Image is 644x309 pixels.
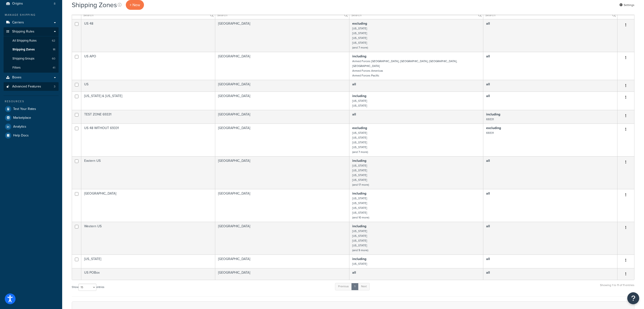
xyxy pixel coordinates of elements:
[81,80,215,92] td: US
[12,48,35,52] span: Shipping Zones
[352,158,366,163] b: including
[72,284,104,291] label: Show entries
[4,99,59,103] div: Resources
[13,134,29,138] span: Help Docs
[215,268,349,280] td: [GEOGRAPHIC_DATA]
[352,93,366,98] b: including
[4,45,59,54] li: Shipping Zones
[486,125,501,130] b: excluding
[4,45,59,54] a: Shipping Zones 11
[215,156,349,189] td: [GEOGRAPHIC_DATA]
[215,110,349,124] td: [GEOGRAPHIC_DATA]
[4,27,59,73] li: Shipping Rules
[352,224,366,229] b: including
[352,136,367,140] small: [US_STATE]
[352,256,366,261] b: including
[215,189,349,222] td: [GEOGRAPHIC_DATA]
[352,54,366,59] b: including
[486,82,490,87] b: all
[352,145,367,149] small: [US_STATE]
[352,270,356,275] b: all
[486,112,500,117] b: including
[358,283,370,290] a: Next
[81,52,215,80] td: US APO
[352,211,367,215] small: [US_STATE]
[352,59,457,68] small: Armed Forces [GEOGRAPHIC_DATA], [GEOGRAPHIC_DATA], [GEOGRAPHIC_DATA], [GEOGRAPHIC_DATA]
[352,99,367,103] small: [US_STATE]
[486,224,490,229] b: all
[352,173,367,177] small: [US_STATE]
[352,140,367,145] small: [US_STATE]
[352,26,367,31] small: [US_STATE]
[352,45,368,50] small: (and 7 more)
[4,82,59,91] li: Advanced Features
[72,0,117,10] h1: Shipping Zones
[215,52,349,80] td: [GEOGRAPHIC_DATA]
[600,282,634,293] div: Showing 1 to 11 of 11 entries
[4,36,59,45] li: All Shipping Rules
[81,11,215,19] input: Search
[13,116,31,120] span: Marketplace
[81,156,215,189] td: Eastern US
[352,196,367,201] small: [US_STATE]
[4,36,59,45] a: All Shipping Rules 62
[352,183,369,187] small: (and 17 more)
[53,48,55,52] span: 11
[351,283,358,290] a: 1
[81,92,215,110] td: [US_STATE] & [US_STATE]
[4,18,59,27] li: Carriers
[215,80,349,92] td: [GEOGRAPHIC_DATA]
[12,66,21,70] span: Filters
[12,21,24,25] span: Carriers
[12,57,34,61] span: Shipping Groups
[352,206,367,210] small: [US_STATE]
[81,110,215,124] td: TEST ZONE 69331
[352,191,366,196] b: including
[215,124,349,156] td: [GEOGRAPHIC_DATA]
[215,255,349,268] td: [GEOGRAPHIC_DATA]
[4,54,59,63] li: Shipping Groups
[352,82,356,87] b: all
[486,93,490,98] b: all
[352,31,367,35] small: [US_STATE]
[352,215,369,220] small: (and 10 more)
[483,11,617,19] input: Search
[352,125,367,130] b: excluding
[52,39,55,43] span: 62
[352,21,367,26] b: excluding
[486,191,490,196] b: all
[4,63,59,72] li: Filters
[13,125,26,129] span: Analytics
[130,2,140,8] span: + New
[53,66,55,70] span: 41
[81,255,215,268] td: [US_STATE]
[486,256,490,261] b: all
[215,11,349,19] input: Search
[12,30,34,34] span: Shipping Rules
[12,76,22,80] span: Boxes
[215,92,349,110] td: [GEOGRAPHIC_DATA]
[4,105,59,113] a: Test Your Rates
[4,114,59,122] li: Marketplace
[4,54,59,63] a: Shipping Groups 60
[4,122,59,131] a: Analytics
[81,268,215,280] td: US POBox
[4,63,59,72] a: Filters 41
[12,39,37,43] span: All Shipping Rules
[81,124,215,156] td: US 48 WITHOUT 69331
[352,69,383,73] small: Armed Forces Americas
[54,85,55,89] span: 3
[352,41,367,45] small: [US_STATE]
[352,131,367,135] small: [US_STATE]
[4,27,59,36] a: Shipping Rules
[4,131,59,140] a: Help Docs
[619,2,634,8] a: Settings
[78,284,96,291] select: Showentries
[486,54,490,59] b: all
[486,21,490,26] b: all
[4,73,59,82] li: Boxes
[12,85,41,89] span: Advanced Features
[352,178,367,182] small: [US_STATE]
[54,2,55,6] span: 8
